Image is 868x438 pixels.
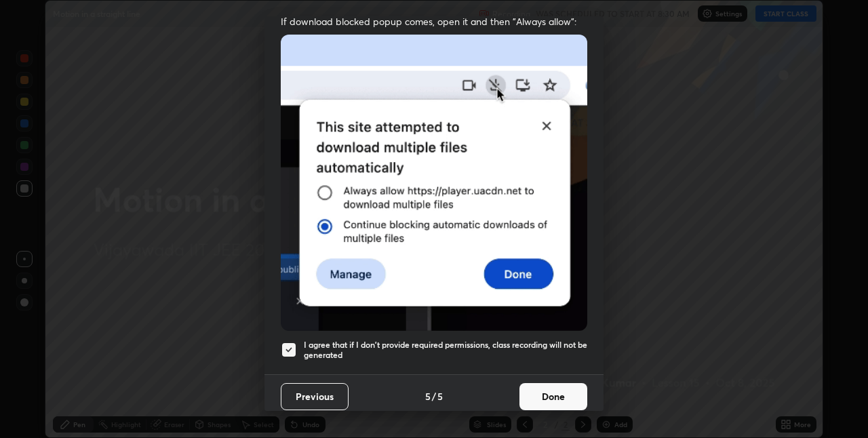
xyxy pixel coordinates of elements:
span: If download blocked popup comes, open it and then "Always allow": [281,15,587,28]
h4: 5 [437,389,443,403]
h4: 5 [425,389,431,403]
button: Previous [281,383,349,410]
h5: I agree that if I don't provide required permissions, class recording will not be generated [304,340,587,361]
img: downloads-permission-blocked.gif [281,35,587,331]
button: Done [519,383,587,410]
h4: / [432,389,436,403]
